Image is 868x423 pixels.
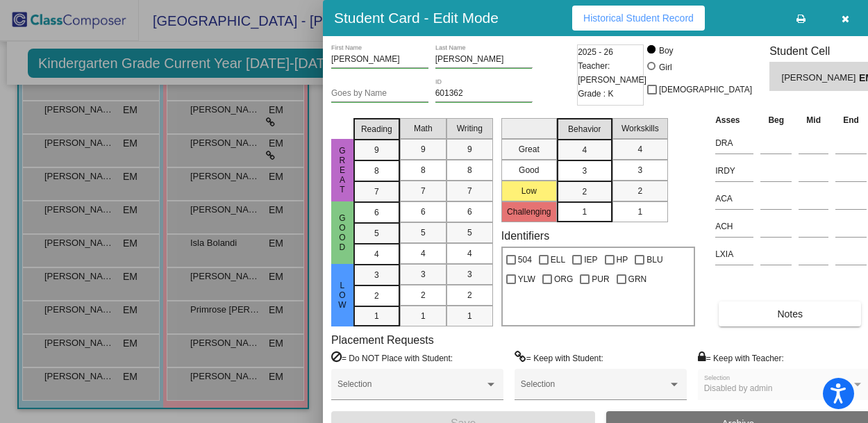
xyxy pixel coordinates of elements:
[637,143,642,156] span: 4
[374,310,379,322] span: 1
[757,113,795,128] th: Beg
[421,268,426,281] span: 3
[715,244,753,265] input: assessment
[421,247,426,260] span: 4
[715,133,753,154] input: assessment
[374,227,379,240] span: 5
[457,122,483,135] span: Writing
[578,45,613,59] span: 2025 - 26
[582,165,587,177] span: 3
[331,89,428,99] input: goes by name
[704,383,773,393] span: Disabled by admin
[659,81,752,98] span: [DEMOGRAPHIC_DATA]
[331,351,453,365] label: = Do NOT Place with Student:
[617,251,628,268] span: HP
[518,271,535,288] span: YLW
[582,144,587,156] span: 4
[374,206,379,219] span: 6
[658,44,674,57] div: Boy
[719,301,861,326] button: Notes
[421,226,426,239] span: 5
[336,281,349,310] span: Low
[374,290,379,302] span: 2
[637,164,642,176] span: 3
[421,206,426,218] span: 6
[374,269,379,281] span: 3
[421,310,426,322] span: 1
[515,351,603,365] label: = Keep with Student:
[583,13,694,24] span: Historical Student Record
[698,351,784,365] label: = Keep with Teacher:
[646,251,662,268] span: BLU
[421,143,426,156] span: 9
[374,144,379,156] span: 9
[584,251,597,268] span: IEP
[578,87,613,101] span: Grade : K
[628,271,647,288] span: GRN
[592,271,609,288] span: PUR
[782,71,859,85] span: [PERSON_NAME]
[637,185,642,197] span: 2
[374,248,379,260] span: 4
[467,185,472,197] span: 7
[421,185,426,197] span: 7
[715,188,753,209] input: assessment
[421,164,426,176] span: 8
[467,226,472,239] span: 5
[336,213,349,252] span: Good
[421,289,426,301] span: 2
[435,89,533,99] input: Enter ID
[777,308,803,320] span: Notes
[336,146,349,194] span: Great
[374,185,379,198] span: 7
[467,310,472,322] span: 1
[658,61,672,74] div: Girl
[518,251,532,268] span: 504
[467,164,472,176] span: 8
[467,289,472,301] span: 2
[331,333,434,347] label: Placement Requests
[712,113,757,128] th: Asses
[715,216,753,237] input: assessment
[572,6,705,31] button: Historical Student Record
[467,143,472,156] span: 9
[361,123,392,135] span: Reading
[467,206,472,218] span: 6
[715,160,753,181] input: assessment
[467,268,472,281] span: 3
[501,229,549,242] label: Identifiers
[467,247,472,260] span: 4
[551,251,565,268] span: ELL
[414,122,433,135] span: Math
[582,206,587,218] span: 1
[621,122,659,135] span: Workskills
[554,271,573,288] span: ORG
[568,123,601,135] span: Behavior
[334,9,499,26] h3: Student Card - Edit Mode
[637,206,642,218] span: 1
[578,59,646,87] span: Teacher: [PERSON_NAME]
[582,185,587,198] span: 2
[374,165,379,177] span: 8
[795,113,832,128] th: Mid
